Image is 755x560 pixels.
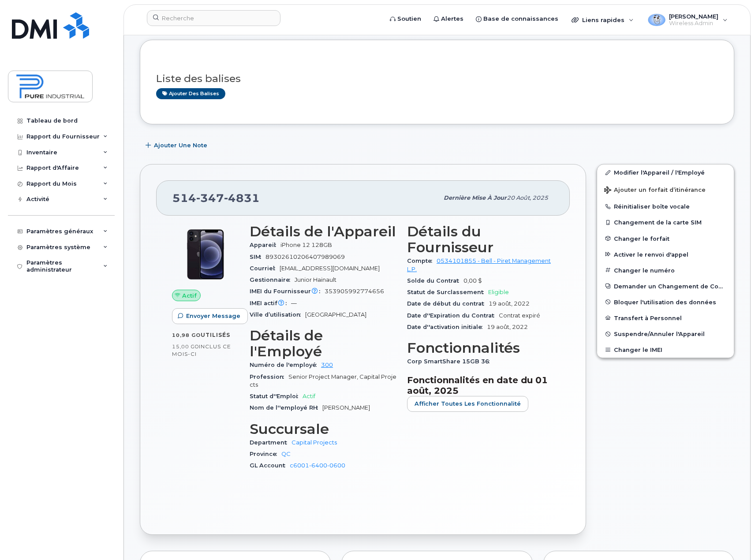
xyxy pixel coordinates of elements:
span: Wireless Admin [669,20,718,27]
img: User avatar [648,14,665,26]
span: Soutien [397,15,421,23]
span: Solde du Contrat [407,277,463,284]
span: Suspendre/Annuler l'Appareil [614,331,705,337]
div: Denis Hogan [642,11,734,29]
span: Statut d''Emploi [250,393,303,399]
span: Date d''activation initiale [407,324,487,330]
span: Alertes [441,15,463,23]
span: 20 août, 2025 [507,194,548,201]
span: IMEI actif [250,300,291,306]
a: QC [281,451,291,457]
span: Province [250,451,281,457]
a: Soutien [384,10,427,28]
span: Ajouter une Note [154,141,207,149]
span: Contrat expiré [499,312,540,319]
span: Envoyer Message [186,312,240,320]
span: Dernière mise à jour [444,194,507,201]
span: 89302610206407989069 [265,254,345,260]
h3: Fonctionnalités en date du 01 août, 2025 [407,375,554,396]
span: Liens rapides [582,16,624,23]
h3: Liste des balises [156,73,718,84]
span: Date de début du contrat [407,300,489,307]
span: Appareil [250,242,280,248]
button: Changer le forfait [597,231,734,246]
span: 353905992774656 [325,288,384,295]
h3: Fonctionnalités [407,340,554,356]
span: Gestionnaire [250,276,295,283]
span: SIM [250,254,265,260]
span: Department [250,439,292,446]
span: Courriel [250,265,280,272]
span: 514 [172,191,260,205]
img: iPhone_12.jpg [179,228,232,281]
span: 347 [196,191,224,205]
span: Ajouter un forfait d’itinérance [604,187,706,195]
button: Afficher Toutes les Fonctionnalité [407,396,528,412]
div: Liens rapides [565,11,640,29]
a: Ajouter des balises [156,88,225,99]
span: iPhone 12 128GB [280,242,332,248]
button: Réinitialiser boîte vocale [597,198,734,214]
a: Capital Projects [292,439,337,446]
span: Junior Hainault [295,276,336,283]
button: Ajouter une Note [140,138,215,153]
a: Alertes [427,10,470,28]
span: 19 août, 2022 [489,300,530,307]
span: 15,00 Go [172,343,199,350]
a: 0534101855 - Bell - Piret Management L.P. [407,258,551,272]
button: Activer le renvoi d'appel [597,246,734,262]
span: 10,98 Go [172,332,201,338]
span: Activer le renvoi d'appel [614,251,688,258]
button: Envoyer Message [172,308,248,324]
span: [PERSON_NAME] [322,404,370,411]
button: Changement de la carte SIM [597,214,734,230]
span: Nom de l''employé RH [250,404,322,411]
a: c6001-6400-0600 [290,462,345,469]
span: Numéro de l'employé [250,362,321,368]
a: Base de connaissances [470,10,564,28]
h3: Succursale [250,421,396,437]
span: Compte [407,258,437,264]
span: Eligible [488,289,509,295]
span: Statut de Surclassement [407,289,488,295]
span: Date d''Expiration du Contrat [407,312,499,319]
span: Actif [303,393,315,399]
span: IMEI du Fournisseur [250,288,325,295]
button: Transfert à Personnel [597,310,734,326]
span: inclus ce mois-ci [172,343,231,358]
button: Changer le IMEI [597,342,734,358]
button: Demander un Changement de Compte [597,278,734,294]
button: Bloquer l'utilisation des données [597,294,734,310]
a: Modifier l'Appareil / l'Employé [597,164,734,180]
span: [GEOGRAPHIC_DATA] [305,311,366,318]
button: Changer le numéro [597,262,734,278]
span: Profession [250,373,288,380]
div: User avatar [648,11,665,29]
span: utilisés [201,332,230,338]
h3: Détails de l'Appareil [250,224,396,239]
span: Corp SmartShare 15GB 36 [407,358,494,365]
button: Ajouter un forfait d’itinérance [597,180,734,198]
span: 4831 [224,191,260,205]
span: Base de connaissances [483,15,558,23]
span: Ville d’utilisation [250,311,305,318]
span: Senior Project Manager, Capital Projects [250,373,396,388]
span: Changer le forfait [614,235,669,242]
span: [EMAIL_ADDRESS][DOMAIN_NAME] [280,265,380,272]
span: — [291,300,297,306]
span: GL Account [250,462,290,469]
a: 300 [321,362,333,368]
span: [PERSON_NAME] [669,13,718,20]
h3: Détails du Fournisseur [407,224,554,255]
span: Actif [182,291,197,300]
h3: Détails de l'Employé [250,328,396,359]
span: Afficher Toutes les Fonctionnalité [415,399,521,408]
span: 0,00 $ [463,277,482,284]
button: Suspendre/Annuler l'Appareil [597,326,734,342]
input: Recherche [147,10,280,26]
span: 19 août, 2022 [487,324,528,330]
